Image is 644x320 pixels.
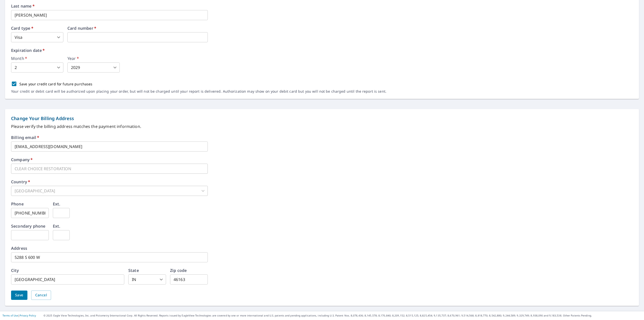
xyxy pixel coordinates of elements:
[67,26,208,30] label: Card number
[11,246,27,250] label: Address
[67,56,120,60] label: Year
[11,4,633,8] label: Last name
[15,292,23,298] span: Save
[67,62,120,73] div: 2029
[67,32,208,42] iframe: secure payment field
[11,202,24,206] label: Phone
[11,62,63,73] div: 2
[11,26,63,30] label: Card type
[170,268,187,272] label: Zip code
[35,292,47,298] span: Cancel
[11,48,633,52] label: Expiration date
[11,291,27,300] button: Save
[128,274,166,285] div: IN
[19,81,93,87] p: Save your credit card for future purchases
[11,135,39,139] label: Billing email
[11,186,208,196] div: [GEOGRAPHIC_DATA]
[128,268,139,272] label: State
[11,158,33,162] label: Company
[20,314,36,317] a: Privacy Policy
[53,202,60,206] label: Ext.
[11,224,45,228] label: Secondary phone
[11,268,19,272] label: City
[11,32,63,42] div: Visa
[11,180,30,184] label: Country
[44,314,641,317] p: © 2025 Eagle View Technologies, Inc. and Pictometry International Corp. All Rights Reserved. Repo...
[11,89,386,94] p: Your credit or debit card will be authorized upon placing your order, but will not be charged unt...
[11,123,633,129] p: Please verify the billing address matches the payment information.
[3,314,18,317] a: Terms of Use
[53,224,60,228] label: Ext.
[11,115,633,122] p: Change Your Billing Address
[31,291,51,300] button: Cancel
[11,56,63,60] label: Month
[3,314,36,317] p: |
